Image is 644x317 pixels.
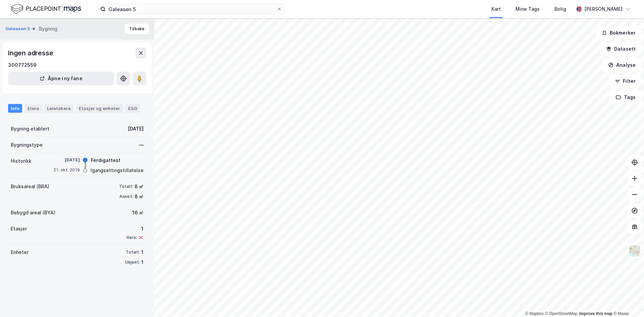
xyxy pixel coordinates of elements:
div: Etasjer [11,225,27,233]
div: Kontrollprogram for chat [610,285,644,317]
button: Galeasen 5 [5,25,31,32]
input: Søk på adresse, matrikkel, gårdeiere, leietakere eller personer [106,4,277,14]
div: Eiere [25,104,42,113]
div: 1 [141,258,144,266]
div: Ukjent: [125,260,140,265]
button: Analyse [602,58,641,72]
div: [DATE] [53,157,80,163]
img: Z [628,245,641,257]
img: logo.f888ab2527a4732fd821a326f86c7f29.svg [11,3,81,15]
a: Improve this map [579,311,612,316]
button: Åpne i ny fane [8,72,114,85]
div: Bebygd areal (BYA) [11,209,55,217]
div: Ingen adresse [8,48,54,58]
a: Mapbox [525,311,544,316]
div: 1 [126,225,144,233]
iframe: Chat Widget [610,285,644,317]
div: Kart [491,5,501,13]
div: 8 ㎡ [135,182,144,191]
div: 8 ㎡ [135,193,144,201]
div: Etasjer og enheter [79,105,120,111]
button: Filter [609,74,641,88]
div: Mine Tags [516,5,540,13]
div: Ferdigattest [91,156,120,164]
button: Datasett [600,42,641,56]
div: 300772559 [8,61,37,69]
div: Totalt: [119,184,133,189]
div: Bygning [39,25,57,33]
div: [PERSON_NAME] [584,5,623,13]
div: 16 ㎡ [132,209,144,217]
div: [DATE] [128,125,144,133]
div: Igangsettingstillatelse [91,166,144,174]
div: ESG [125,104,140,113]
a: OpenStreetMap [545,311,578,316]
div: Enheter [11,248,29,256]
div: Bolig [554,5,566,13]
div: Leietakere [44,104,73,113]
div: 21. okt. 2019 [53,167,80,173]
div: Annet: [119,194,133,199]
div: Bygningstype [11,141,43,149]
div: 1 [141,248,144,256]
div: Bruksareal (BRA) [11,182,49,191]
div: Bygning etablert [11,125,49,133]
div: Heis: [126,235,137,240]
button: Bokmerker [596,26,641,40]
div: Historikk [11,157,32,165]
div: — [139,141,144,149]
button: Tags [610,91,641,104]
button: Tilbake [125,23,149,34]
div: Totalt: [126,250,140,255]
div: Info [8,104,22,113]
